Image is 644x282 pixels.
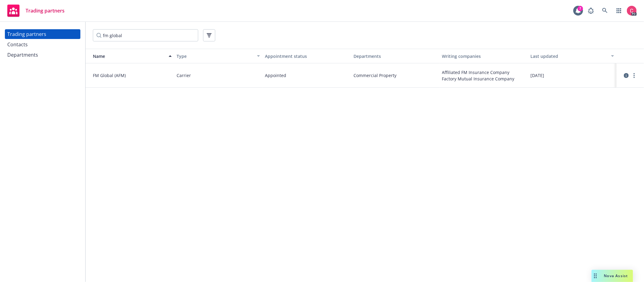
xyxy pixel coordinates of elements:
[528,49,617,63] button: Last updated
[7,29,46,39] div: Trading partners
[592,270,599,282] div: Drag to move
[5,40,80,49] a: Contacts
[530,53,607,59] div: Last updated
[599,5,611,17] a: Search
[5,29,80,39] a: Trading partners
[7,50,38,60] div: Departments
[592,270,633,282] button: Nova Assist
[442,53,526,59] div: Writing companies
[530,72,544,79] span: [DATE]
[265,53,349,59] div: Appointment status
[604,273,628,278] span: Nova Assist
[354,53,437,59] div: Departments
[88,53,165,59] div: Name
[351,49,440,63] button: Departments
[440,49,528,63] button: Writing companies
[354,72,437,79] span: Commercial Property
[623,72,630,79] a: circleInformation
[93,29,198,41] input: Filter by keyword...
[613,5,625,17] a: Switch app
[177,72,191,79] span: Carrier
[631,72,638,79] a: more
[174,49,263,63] button: Type
[86,49,174,63] button: Name
[7,40,28,49] div: Contacts
[26,8,65,13] span: Trading partners
[265,72,286,79] span: Appointed
[442,69,526,76] span: Affiliated FM Insurance Company
[627,6,637,16] img: photo
[177,53,254,59] div: Type
[442,76,526,82] span: Factory Mutual Insurance Company
[5,2,67,19] a: Trading partners
[5,50,80,60] a: Departments
[585,5,597,17] a: Report a Bug
[262,49,351,63] button: Appointment status
[578,6,583,11] div: 7
[93,72,172,79] span: FM Global (AFM)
